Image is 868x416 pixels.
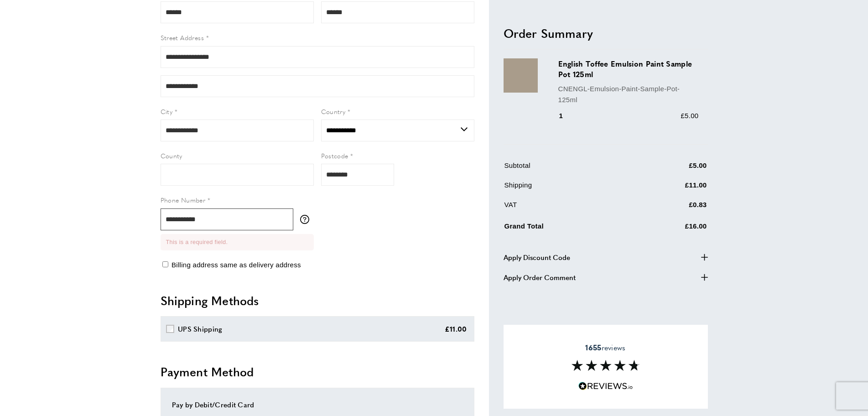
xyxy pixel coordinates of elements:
[681,111,698,119] span: £5.00
[504,160,634,177] td: Subtotal
[504,271,576,282] span: Apply Order Comment
[504,25,708,41] h2: Order Summary
[585,343,625,352] span: reviews
[321,107,346,116] span: Country
[635,160,707,177] td: £5.00
[504,218,634,238] td: Grand Total
[504,58,538,93] img: English Toffee Emulsion Paint Sample Pot 125ml
[504,251,570,262] span: Apply Discount Code
[504,179,634,197] td: Shipping
[558,58,699,79] h3: English Toffee Emulsion Paint Sample Pot 125ml
[300,215,314,224] button: More information
[166,238,308,247] li: This is a required field.
[178,323,223,334] div: UPS Shipping
[161,195,206,204] span: Phone Number
[161,364,474,380] h2: Payment Method
[161,107,173,116] span: City
[585,342,601,353] strong: 1655
[162,261,168,267] input: Billing address same as delivery address
[172,261,301,269] span: Billing address same as delivery address
[161,151,182,160] span: County
[504,199,634,217] td: VAT
[172,399,463,410] div: Pay by Debit/Credit Card
[578,382,633,390] img: Reviews.io 5 stars
[572,360,640,371] img: Reviews section
[635,179,707,197] td: £11.00
[321,151,348,160] span: Postcode
[445,323,467,334] div: £11.00
[635,199,707,217] td: £0.83
[558,110,576,121] div: 1
[161,33,204,42] span: Street Address
[161,292,474,309] h2: Shipping Methods
[558,83,699,105] p: CNENGL-Emulsion-Paint-Sample-Pot-125ml
[635,218,707,238] td: £16.00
